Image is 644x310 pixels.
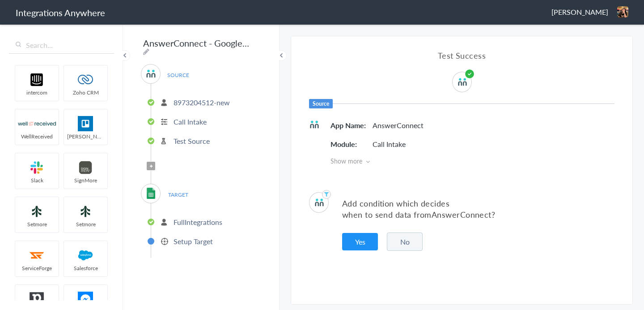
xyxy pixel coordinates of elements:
p: Call Intake [373,139,406,149]
h5: App Name [330,120,371,130]
span: [PERSON_NAME] [551,7,608,17]
img: serviceforge-icon.png [18,248,56,263]
span: Setmore [15,220,59,228]
span: Salesforce [64,264,107,272]
p: Setup Target [174,236,213,246]
p: Add condition which decides when to send data from ? [342,198,614,220]
p: Call Intake [174,116,207,127]
span: TARGET [161,189,195,201]
img: signmore-logo.png [67,160,105,175]
h1: Integrations Anywhere [16,6,105,19]
img: setmoreNew.jpg [18,204,56,219]
p: Test Source [174,136,210,146]
span: AnswerConnect [432,209,491,220]
span: Zoho CRM [64,89,107,96]
button: Yes [342,233,378,250]
p: AnswerConnect [373,120,424,130]
span: WellReceived [15,133,59,140]
span: SOURCE [161,69,195,81]
input: Search... [9,37,114,54]
span: Slack [15,177,59,184]
span: [PERSON_NAME] [64,133,107,140]
img: setmoreNew.jpg [67,204,105,219]
h4: Test Success [309,50,614,61]
img: salesforce-logo.svg [67,248,105,263]
img: answerconnect-logo.svg [457,77,468,87]
button: No [387,232,423,251]
p: FullIntegrations [174,217,222,227]
img: slack-logo.svg [18,160,56,175]
h5: Module [330,139,371,149]
img: FBM.png [67,292,105,307]
p: 8973204512-new [174,97,230,108]
h6: Source [309,99,333,108]
span: intercom [15,89,59,96]
img: trello.png [67,116,105,131]
img: answerconnect-logo.svg [314,197,325,208]
img: zoho-logo.svg [67,72,105,87]
img: GoogleSheetLogo.png [145,188,157,199]
img: wr-logo.svg [18,116,56,131]
img: img-8255.jpg [617,6,628,17]
img: answerconnect-logo.svg [145,68,157,79]
img: pipedrive.png [18,292,56,307]
span: Show more [330,156,614,165]
img: answerconnect-logo.svg [309,119,320,130]
span: Setmore [64,220,107,228]
span: SignMore [64,177,107,184]
img: intercom-logo.svg [18,72,56,87]
span: ServiceForge [15,264,59,272]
